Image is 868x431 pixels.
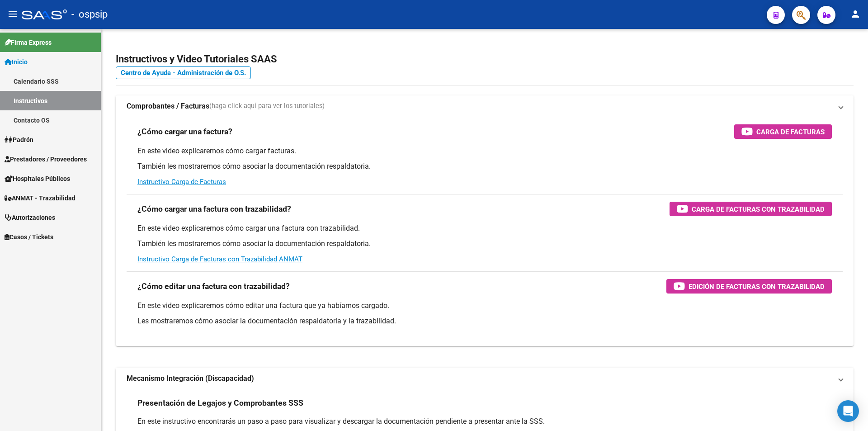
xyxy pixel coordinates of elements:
[71,5,108,24] span: - ospsip
[137,280,290,293] h3: ¿Cómo editar una factura con trazabilidad?
[137,146,832,156] p: En este video explicaremos cómo cargar facturas.
[5,174,70,184] span: Hospitales Públicos
[5,38,52,47] span: Firma Express
[5,193,75,203] span: ANMAT - Trazabilidad
[670,202,832,216] button: Carga de Facturas con Trazabilidad
[692,204,825,215] span: Carga de Facturas con Trazabilidad
[666,279,832,294] button: Edición de Facturas con Trazabilidad
[5,232,53,242] span: Casos / Tickets
[137,239,832,249] p: También les mostraremos cómo asociar la documentación respaldatoria.
[137,255,302,263] a: Instructivo Carga de Facturas con Trazabilidad ANMAT
[209,101,325,111] span: (haga click aquí para ver los tutoriales)
[689,281,825,292] span: Edición de Facturas con Trazabilidad
[5,135,33,145] span: Padrón
[5,57,28,67] span: Inicio
[127,101,209,111] strong: Comprobantes / Facturas
[137,178,226,186] a: Instructivo Carga de Facturas
[5,154,87,164] span: Prestadores / Proveedores
[137,417,832,426] p: En este instructivo encontrarás un paso a paso para visualizar y descargar la documentación pendi...
[137,301,832,311] p: En este video explicaremos cómo editar una factura que ya habíamos cargado.
[127,374,254,384] strong: Mecanismo Integración (Discapacidad)
[734,124,832,139] button: Carga de Facturas
[116,117,854,346] div: Comprobantes / Facturas(haga click aquí para ver los tutoriales)
[137,161,832,171] p: También les mostraremos cómo asociar la documentación respaldatoria.
[116,66,251,79] a: Centro de Ayuda - Administración de O.S.
[756,126,825,137] span: Carga de Facturas
[137,125,232,138] h3: ¿Cómo cargar una factura?
[137,397,303,409] h3: Presentación de Legajos y Comprobantes SSS
[116,368,854,389] mat-expansion-panel-header: Mecanismo Integración (Discapacidad)
[137,316,832,326] p: Les mostraremos cómo asociar la documentación respaldatoria y la trazabilidad.
[7,9,18,19] mat-icon: menu
[137,203,291,215] h3: ¿Cómo cargar una factura con trazabilidad?
[116,51,854,68] h2: Instructivos y Video Tutoriales SAAS
[137,223,832,233] p: En este video explicaremos cómo cargar una factura con trazabilidad.
[5,213,55,223] span: Autorizaciones
[116,95,854,117] mat-expansion-panel-header: Comprobantes / Facturas(haga click aquí para ver los tutoriales)
[850,9,861,19] mat-icon: person
[837,400,859,422] div: Open Intercom Messenger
